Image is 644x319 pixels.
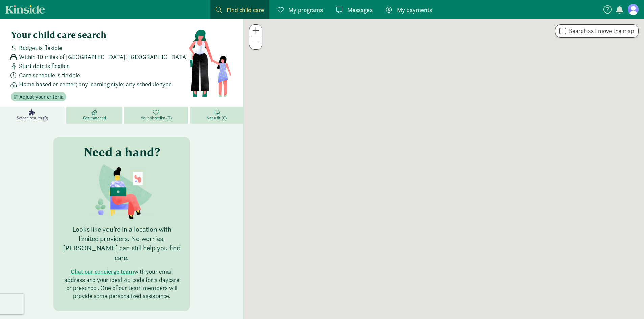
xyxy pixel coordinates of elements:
button: Adjust your criteria [11,92,66,102]
a: Your shortlist (0) [124,107,190,124]
a: Not a fit (0) [190,107,243,124]
a: Kinside [5,5,45,14]
span: Care schedule is flexible [19,71,80,80]
span: Within 10 miles of [GEOGRAPHIC_DATA], [GEOGRAPHIC_DATA] [19,52,188,61]
p: with your email address and your ideal zip code for a daycare or preschool. One of our team membe... [62,268,182,300]
span: Home based or center; any learning style; any schedule type [19,80,172,89]
span: Get matched [83,115,106,121]
span: Messages [347,5,373,15]
h4: Your child care search [11,30,188,41]
span: Not a fit (0) [206,115,227,121]
span: Adjust your criteria [19,93,64,101]
span: My programs [288,5,323,15]
label: Search as I move the map [566,27,634,35]
span: Find child care [226,5,264,15]
span: Budget is flexible [19,43,62,52]
a: Get matched [66,107,124,124]
span: Start date is flexible [19,61,70,71]
span: My payments [397,5,432,15]
p: Looks like you’re in a location with limited providers. No worries, [PERSON_NAME] can still help ... [62,224,182,262]
h3: Need a hand? [84,145,160,159]
button: Chat our concierge team [71,268,134,276]
span: Your shortlist (0) [141,115,171,121]
span: Search results (0) [17,115,48,121]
